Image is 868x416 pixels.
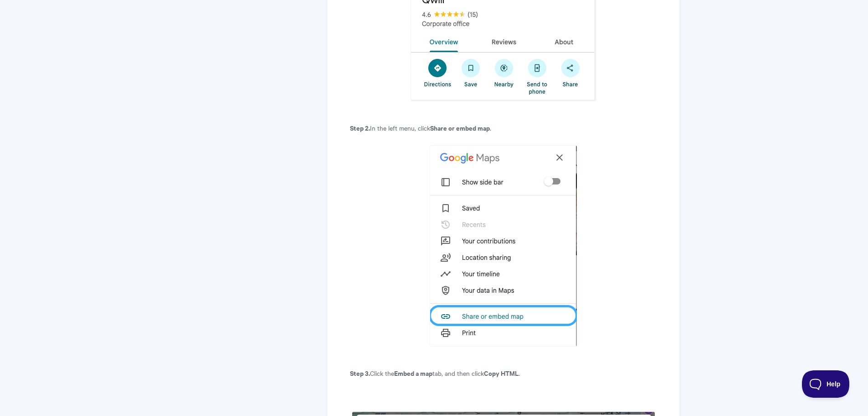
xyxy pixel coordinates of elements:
[484,368,519,378] strong: Copy HTML
[802,370,850,398] iframe: Toggle Customer Support
[430,123,490,132] strong: Share or embed map
[394,368,432,378] strong: Embed a map
[350,368,657,379] p: Click the tab, and then click .
[430,145,577,347] img: file-HJIynnk5gH.png
[350,123,370,132] strong: Step 2.
[350,122,657,133] p: In the left menu, click .
[350,368,370,378] strong: Step 3.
